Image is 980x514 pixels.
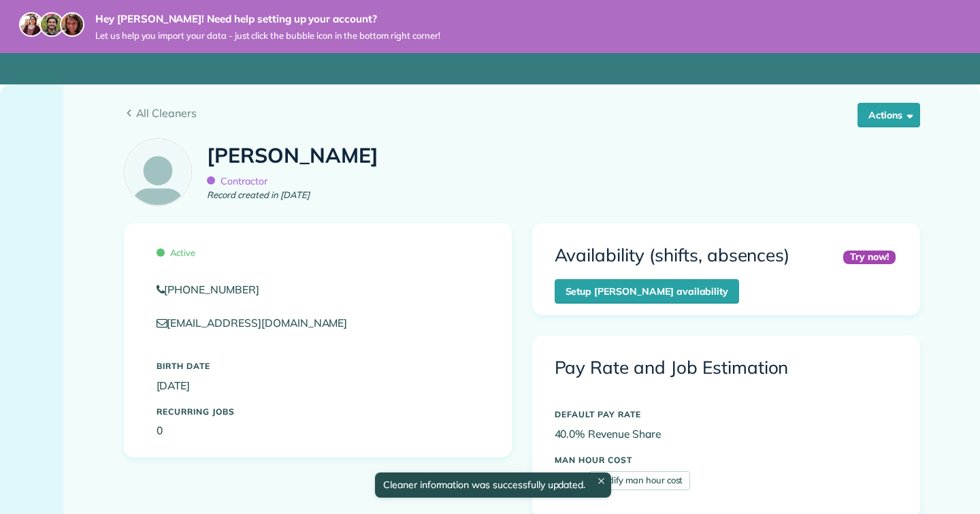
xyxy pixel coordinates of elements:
h5: MAN HOUR COST [555,455,898,464]
button: Actions [857,103,920,127]
span: Let us help you import your data - just click the bubble icon in the bottom right corner! [95,30,440,42]
h5: Recurring Jobs [157,407,479,416]
span: Contractor [207,175,267,187]
span: All Cleaners [136,105,920,121]
em: Record created in [DATE] [207,189,309,202]
h5: Birth Date [157,362,479,370]
p: 0 [157,423,479,438]
strong: Hey [PERSON_NAME]! Need help setting up your account? [95,12,440,26]
img: jorge-587dff0eeaa6aab1f244e6dc62b8924c3b6ad411094392a53c71c6c4a576187d.jpg [39,12,64,37]
h1: [PERSON_NAME] [207,144,378,167]
h5: DEFAULT PAY RATE [555,410,898,419]
a: [PHONE_NUMBER] [157,282,479,298]
div: Try now! [843,251,896,263]
img: michelle-19f622bdf1676172e81f8f8fba1fb50e276960ebfe0243fe18214015130c80e4.jpg [60,12,84,37]
div: Cleaner information was successfully updated. [375,472,611,498]
p: 40.0% Revenue Share [555,426,898,442]
img: maria-72a9807cf96188c08ef61303f053569d2e2a8a1cde33d635c8a3ac13582a053d.jpg [19,12,44,37]
a: Modify man hour cost [589,471,690,490]
a: [EMAIL_ADDRESS][DOMAIN_NAME] [157,316,361,330]
h3: Pay Rate and Job Estimation [555,358,898,378]
a: All Cleaners [124,105,920,121]
h3: Availability (shifts, absences) [555,246,790,266]
a: Setup [PERSON_NAME] availability [555,279,740,304]
img: employee_icon-c2f8239691d896a72cdd9dc41cfb7b06f9d69bdd837a2ad469be8ff06ab05b5f.png [125,139,191,206]
span: Active [157,247,196,258]
p: [DATE] [157,378,479,393]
